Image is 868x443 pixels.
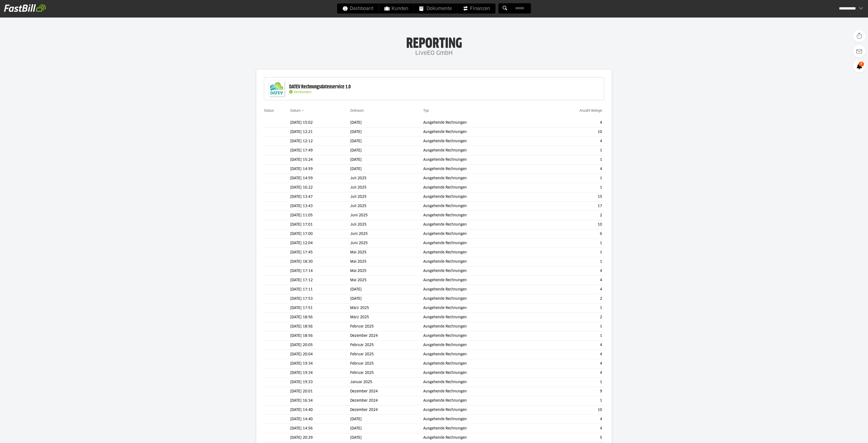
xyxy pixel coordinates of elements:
[350,378,423,387] td: Januar 2025
[423,313,539,322] td: Ausgehende Rechnungen
[290,192,350,202] td: [DATE] 13:47
[539,202,604,211] td: 17
[350,192,423,202] td: Juli 2025
[337,4,379,14] a: Dashboard
[423,415,539,424] td: Ausgehende Rechnungen
[290,174,350,183] td: [DATE] 14:59
[423,202,539,211] td: Ausgehende Rechnungen
[350,239,423,248] td: Juni 2025
[350,127,423,137] td: [DATE]
[290,341,350,350] td: [DATE] 20:05
[290,313,350,322] td: [DATE] 18:56
[539,174,604,183] td: 1
[539,285,604,294] td: 4
[423,424,539,433] td: Ausgehende Rechnungen
[423,304,539,313] td: Ausgehende Rechnungen
[423,341,539,350] td: Ausgehende Rechnungen
[350,229,423,239] td: Juni 2025
[290,211,350,220] td: [DATE] 11:05
[539,146,604,155] td: 1
[539,304,604,313] td: 1
[423,257,539,266] td: Ausgehende Rechnungen
[423,285,539,294] td: Ausgehende Rechnungen
[539,137,604,146] td: 4
[458,4,496,14] a: Finanzen
[350,202,423,211] td: Juli 2025
[290,165,350,174] td: [DATE] 14:59
[350,359,423,368] td: Februar 2025
[539,155,604,165] td: 1
[539,313,604,322] td: 2
[423,350,539,359] td: Ausgehende Rechnungen
[423,108,429,112] a: Typ
[290,387,350,396] td: [DATE] 20:01
[290,294,350,304] td: [DATE] 17:53
[350,165,423,174] td: [DATE]
[4,4,46,12] img: fastbill_logo_white.png
[423,192,539,202] td: Ausgehende Rechnungen
[350,396,423,405] td: Dezember 2024
[423,276,539,285] td: Ausgehende Rechnungen
[350,211,423,220] td: Juni 2025
[290,118,350,127] td: [DATE] 15:02
[350,108,364,112] a: Zeitraum
[302,110,305,111] img: sort_desc.gif
[350,415,423,424] td: [DATE]
[423,183,539,192] td: Ausgehende Rechnungen
[423,359,539,368] td: Ausgehende Rechnungen
[350,174,423,183] td: Juli 2025
[290,257,350,266] td: [DATE] 18:30
[290,405,350,415] td: [DATE] 14:40
[290,127,350,137] td: [DATE] 12:21
[423,165,539,174] td: Ausgehende Rechnungen
[539,341,604,350] td: 4
[423,155,539,165] td: Ausgehende Rechnungen
[290,248,350,257] td: [DATE] 17:45
[539,257,604,266] td: 1
[423,127,539,137] td: Ausgehende Rechnungen
[414,4,457,14] a: Dokumente
[350,341,423,350] td: Februar 2025
[539,239,604,248] td: 1
[350,368,423,378] td: Februar 2025
[290,424,350,433] td: [DATE] 14:56
[290,322,350,331] td: [DATE] 18:56
[343,4,373,14] span: Dashboard
[539,322,604,331] td: 1
[290,415,350,424] td: [DATE] 14:40
[423,211,539,220] td: Ausgehende Rechnungen
[580,108,602,112] a: Anzahl Belege
[423,378,539,387] td: Ausgehende Rechnungen
[290,368,350,378] td: [DATE] 19:34
[290,276,350,285] td: [DATE] 17:12
[350,322,423,331] td: Februar 2025
[350,257,423,266] td: Mai 2025
[419,4,452,14] span: Dokumente
[350,304,423,313] td: März 2025
[290,137,350,146] td: [DATE] 12:12
[539,229,604,239] td: 6
[290,239,350,248] td: [DATE] 12:04
[539,211,604,220] td: 2
[350,331,423,341] td: Dezember 2024
[350,137,423,146] td: [DATE]
[423,387,539,396] td: Ausgehende Rechnungen
[423,294,539,304] td: Ausgehende Rechnungen
[290,108,300,112] a: Datum
[423,396,539,405] td: Ausgehende Rechnungen
[539,192,604,202] td: 15
[423,229,539,239] td: Ausgehende Rechnungen
[290,220,350,229] td: [DATE] 17:01
[290,183,350,192] td: [DATE] 16:22
[539,220,604,229] td: 10
[290,304,350,313] td: [DATE] 17:51
[539,368,604,378] td: 4
[289,84,351,90] div: DATEV Rechnungsdatenservice 1.0
[423,220,539,229] td: Ausgehende Rechnungen
[290,396,350,405] td: [DATE] 16:34
[539,424,604,433] td: 4
[290,350,350,359] td: [DATE] 20:04
[290,146,350,155] td: [DATE] 17:49
[350,424,423,433] td: [DATE]
[539,350,604,359] td: 4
